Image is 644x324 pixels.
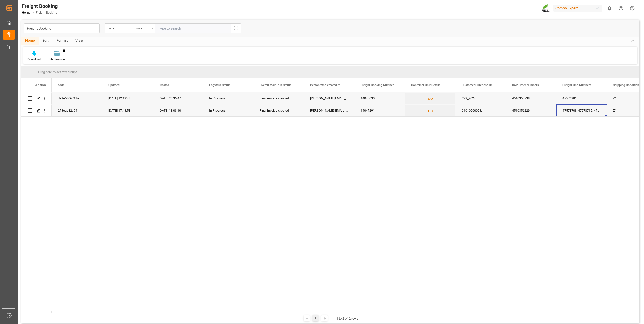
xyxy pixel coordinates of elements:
button: Help Center [615,3,627,14]
div: 47578708; 47578715; 47578710; 47578712; 47578713; 47578714; 47578711; 47578709; [556,104,607,116]
span: Overall Main-run Status [260,83,291,87]
span: SAP Order Numbers [512,83,539,87]
div: View [72,37,87,45]
button: open menu [105,23,130,33]
a: Home [22,11,30,14]
span: Shipping Conditions [613,83,641,87]
div: Final invoice created [260,93,298,104]
div: [DATE] 13:03:10 [153,104,203,116]
button: open menu [24,23,100,33]
div: [DATE] 20:36:47 [153,92,203,104]
input: Type to search [155,23,231,33]
div: 14047291 [355,104,405,116]
span: Created [159,83,169,87]
div: 273eab82c941 [52,104,102,116]
div: [DATE] 17:43:58 [102,104,153,116]
div: 1 [312,315,319,321]
div: C1010000003; [455,104,506,116]
span: Freight Unit Numbers [562,83,591,87]
div: Freight Booking [27,25,94,31]
div: [PERSON_NAME][EMAIL_ADDRESS][DOMAIN_NAME] [304,104,355,116]
div: 4510356229; [506,104,556,116]
div: Download [27,57,41,62]
span: Container Unit Details [411,83,440,87]
div: 1 to 2 of 2 rows [336,316,358,321]
div: In Progress [209,105,248,116]
button: search button [231,23,241,33]
div: [PERSON_NAME][EMAIL_ADDRESS][DOMAIN_NAME] [304,92,355,104]
div: Compo Expert [553,5,602,12]
div: Final invoice created [260,105,298,116]
span: Updated [108,83,120,87]
div: code [108,25,125,31]
button: open menu [130,23,155,33]
span: code [58,83,64,87]
div: [DATE] 12:12:43 [102,92,153,104]
button: show 0 new notifications [604,3,615,14]
div: 14045030 [355,92,405,104]
span: Person who created the Object Mail Address [310,83,344,87]
div: Format [52,37,72,45]
div: de9e5306713a [52,92,102,104]
div: C72_2024; [455,92,506,104]
div: Equals [133,25,150,31]
div: Freight Booking [22,2,58,10]
div: Press SPACE to select this row. [21,92,52,104]
button: Compo Expert [553,3,604,13]
span: Drag here to set row groups [38,70,77,74]
span: Customer Purchase Order Numbers [462,83,495,87]
div: 4510355738; [506,92,556,104]
div: Action [35,83,46,87]
span: Freight Booking Number [361,83,394,87]
div: Edit [39,37,52,45]
img: Screenshot%202023-09-29%20at%2010.02.21.png_1712312052.png [542,4,550,13]
div: Press SPACE to select this row. [21,104,52,117]
div: Home [21,37,39,45]
div: 47576281; [556,92,607,104]
div: In Progress [209,93,248,104]
span: Logward Status [209,83,230,87]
